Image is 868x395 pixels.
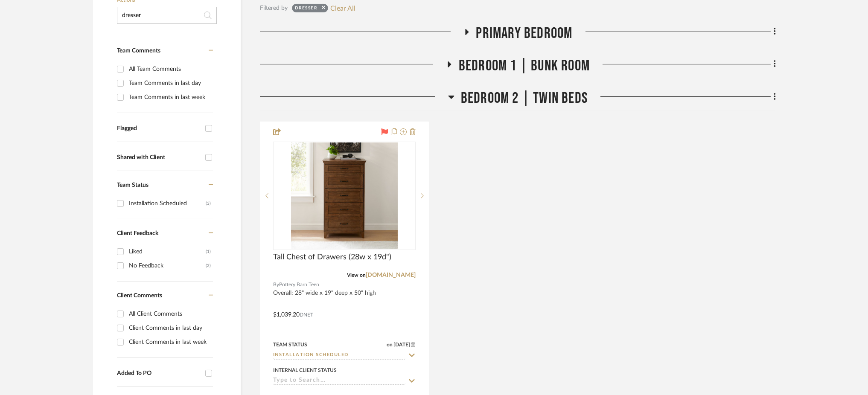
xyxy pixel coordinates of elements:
[129,307,211,321] div: All Client Comments
[117,293,162,299] span: Client Comments
[117,48,160,54] span: Team Comments
[129,90,211,104] div: Team Comments in last week
[206,197,211,210] div: (3)
[129,335,211,349] div: Client Comments in last week
[476,24,573,43] span: Primary Bedroom
[387,342,393,347] span: on
[273,351,405,360] input: Type to Search…
[117,230,158,236] span: Client Feedback
[461,89,588,107] span: Bedroom 2 | Twin Beds
[273,341,307,349] div: Team Status
[273,253,391,262] span: Tall Chest of Drawers (28w x 19d")
[206,245,211,258] div: (1)
[117,370,201,377] div: Added To PO
[117,7,217,24] input: Search within 3 results
[347,273,366,278] span: View on
[273,377,405,385] input: Type to Search…
[273,281,279,289] span: By
[129,245,206,258] div: Liked
[273,366,337,374] div: Internal Client Status
[117,125,201,132] div: Flagged
[393,342,411,348] span: [DATE]
[117,182,149,188] span: Team Status
[260,3,288,13] div: Filtered by
[129,62,211,76] div: All Team Comments
[330,3,355,14] button: Clear All
[129,259,206,273] div: No Feedback
[295,5,317,14] div: dresser
[206,259,211,273] div: (2)
[129,321,211,335] div: Client Comments in last day
[117,154,201,161] div: Shared with Client
[366,272,416,278] a: [DOMAIN_NAME]
[279,281,319,289] span: Pottery Barn Teen
[459,57,590,75] span: Bedroom 1 | Bunk Room
[291,142,398,249] img: Tall Chest of Drawers (28w x 19d")
[129,76,211,90] div: Team Comments in last day
[129,197,206,210] div: Installation Scheduled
